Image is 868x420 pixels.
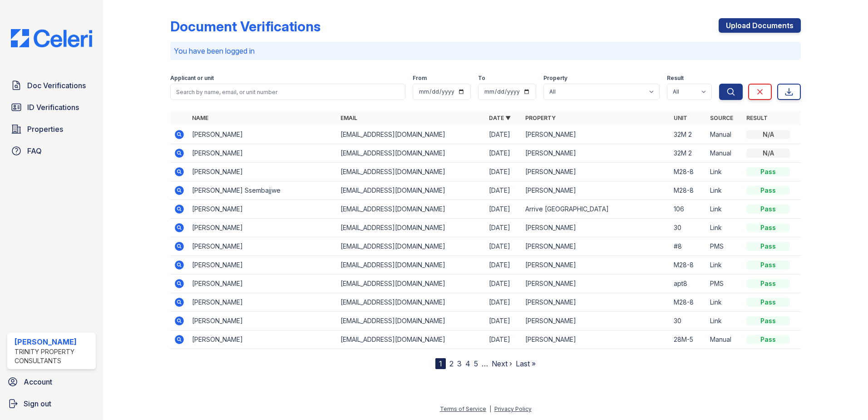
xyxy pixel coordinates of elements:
a: 2 [449,359,454,368]
td: M28-8 [670,293,706,312]
div: 1 [435,358,446,369]
div: Pass [746,279,790,288]
span: Sign out [24,398,51,409]
td: Link [706,293,743,312]
label: Result [667,75,684,82]
td: [PERSON_NAME] [522,293,670,312]
td: #8 [670,237,706,256]
td: PMS [706,237,743,256]
td: [DATE] [485,293,522,312]
label: Property [543,75,567,82]
a: Properties [7,120,96,138]
td: [DATE] [485,200,522,219]
span: … [482,358,488,369]
td: [DATE] [485,125,522,144]
td: [PERSON_NAME] Ssembajjwe [188,181,337,200]
div: Pass [746,205,790,214]
div: Pass [746,316,790,325]
div: Trinity Property Consultants [15,347,92,365]
div: Pass [746,186,790,195]
td: [PERSON_NAME] [522,125,670,144]
a: Source [710,115,733,121]
a: Account [4,373,99,391]
td: M28-8 [670,256,706,275]
div: Pass [746,298,790,307]
td: apt8 [670,275,706,293]
td: [PERSON_NAME] [188,200,337,219]
td: Manual [706,125,743,144]
td: [DATE] [485,144,522,163]
td: PMS [706,275,743,293]
td: Link [706,312,743,330]
td: [EMAIL_ADDRESS][DOMAIN_NAME] [337,330,485,349]
a: Sign out [4,395,99,413]
td: Link [706,163,743,181]
div: Pass [746,260,790,270]
td: 30 [670,219,706,237]
td: Link [706,256,743,275]
td: [PERSON_NAME] [188,256,337,275]
a: Email [340,115,357,121]
div: | [489,405,491,412]
td: 30 [670,312,706,330]
label: Applicant or unit [170,75,214,82]
td: [PERSON_NAME] [522,312,670,330]
div: Pass [746,242,790,251]
td: [EMAIL_ADDRESS][DOMAIN_NAME] [337,200,485,219]
div: N/A [746,149,790,158]
p: You have been logged in [174,45,797,56]
td: [EMAIL_ADDRESS][DOMAIN_NAME] [337,219,485,237]
td: [PERSON_NAME] [188,312,337,330]
td: [PERSON_NAME] [522,181,670,200]
div: [PERSON_NAME] [15,336,92,347]
td: Manual [706,330,743,349]
div: Pass [746,223,790,232]
td: [DATE] [485,256,522,275]
a: FAQ [7,142,96,160]
a: 5 [474,359,478,368]
td: [EMAIL_ADDRESS][DOMAIN_NAME] [337,163,485,181]
td: Link [706,181,743,200]
label: From [413,75,427,82]
td: [PERSON_NAME] [188,330,337,349]
td: 32M 2 [670,125,706,144]
span: Doc Verifications [27,80,86,91]
td: [EMAIL_ADDRESS][DOMAIN_NAME] [337,125,485,144]
td: [PERSON_NAME] [188,293,337,312]
span: ID Verifications [27,102,79,113]
td: [PERSON_NAME] [188,237,337,256]
td: M28-8 [670,163,706,181]
td: [EMAIL_ADDRESS][DOMAIN_NAME] [337,237,485,256]
td: [PERSON_NAME] [188,219,337,237]
td: 28M-5 [670,330,706,349]
td: [DATE] [485,330,522,349]
a: Name [192,115,208,121]
td: [PERSON_NAME] [522,163,670,181]
td: [EMAIL_ADDRESS][DOMAIN_NAME] [337,293,485,312]
td: [DATE] [485,163,522,181]
a: Next › [492,359,512,368]
td: [DATE] [485,312,522,330]
td: [PERSON_NAME] [188,144,337,163]
td: [PERSON_NAME] [522,219,670,237]
td: [EMAIL_ADDRESS][DOMAIN_NAME] [337,275,485,293]
td: 32M 2 [670,144,706,163]
a: Property [525,115,556,121]
td: [PERSON_NAME] [522,144,670,163]
span: FAQ [27,145,42,156]
td: [EMAIL_ADDRESS][DOMAIN_NAME] [337,144,485,163]
td: [PERSON_NAME] [188,275,337,293]
a: Result [746,115,768,121]
td: [EMAIL_ADDRESS][DOMAIN_NAME] [337,312,485,330]
input: Search by name, email, or unit number [170,84,405,100]
td: [PERSON_NAME] [188,125,337,144]
a: Terms of Service [440,405,486,412]
td: [PERSON_NAME] [522,256,670,275]
td: [PERSON_NAME] [522,330,670,349]
td: [DATE] [485,181,522,200]
td: [DATE] [485,219,522,237]
span: Account [24,376,52,387]
div: N/A [746,130,790,139]
a: 3 [457,359,462,368]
